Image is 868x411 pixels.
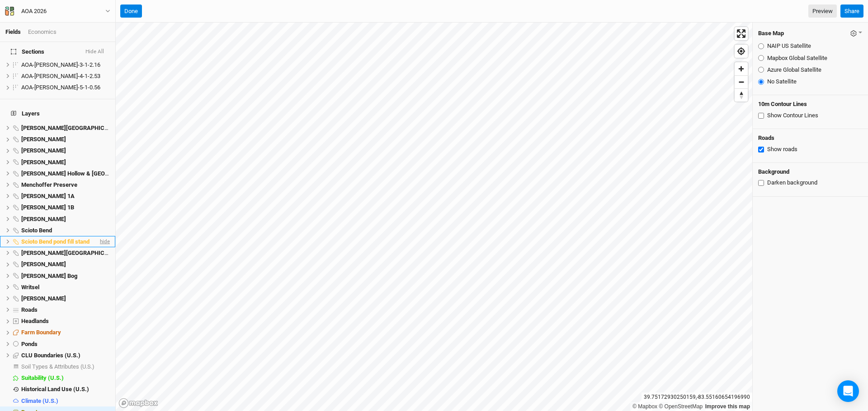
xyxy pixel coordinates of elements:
span: AOA-[PERSON_NAME]-3-1-2.16 [21,61,100,68]
button: Zoom in [735,62,748,75]
div: Ponds [21,341,110,348]
button: Hide All [85,47,104,56]
a: OpenStreetMap [659,403,703,410]
a: Mapbox [632,403,657,410]
div: AOA-Wylie Ridge-5-1-0.56 [21,84,110,91]
h4: Background [758,168,863,175]
div: Wylie Ridge [21,295,110,302]
div: Scioto Bend pond fill stand [21,238,98,245]
div: Open Intercom Messenger [837,380,859,402]
span: Zoom out [735,76,748,88]
div: Writsel [21,284,110,291]
span: Ponds [21,341,38,347]
div: Hintz Hollow & Stone Canyon [21,170,110,177]
button: Enter fullscreen [735,27,748,40]
div: CLU Boundaries (U.S.) [21,352,110,359]
div: Poston 1A [21,193,110,200]
label: NAIP US Satellite [767,42,811,50]
div: Headlands [21,318,110,325]
canvas: Map [116,23,752,411]
span: Headlands [21,318,49,324]
div: Genevieve Jones [21,159,110,166]
span: [PERSON_NAME] [21,295,66,302]
span: [PERSON_NAME] 1B [21,204,74,211]
div: Scioto Bend [21,227,110,234]
button: Zoom out [735,75,748,88]
div: Utzinger Bog [21,272,110,280]
span: Sections [11,47,44,56]
div: Climate (U.S.) [21,397,110,405]
div: Soil Types & Attributes (U.S.) [21,363,110,370]
span: [PERSON_NAME] [21,216,66,222]
div: Darby Oaks [21,136,110,143]
button: Share [840,5,863,18]
span: Soil Types & Attributes (U.S.) [21,363,94,370]
span: [PERSON_NAME] [21,159,66,166]
span: [PERSON_NAME][GEOGRAPHIC_DATA] [21,125,123,131]
span: [PERSON_NAME] 1A [21,193,75,199]
label: Azure Global Satellite [767,66,821,74]
h4: Layers [5,105,110,123]
label: Darken background [767,179,817,187]
span: [PERSON_NAME] Bog [21,272,77,279]
div: Elick [21,147,110,154]
span: Menchoffer Preserve [21,181,77,188]
div: Suitability (U.S.) [21,374,110,382]
span: Suitability (U.S.) [21,374,64,381]
span: Scioto Bend pond fill stand [21,238,90,245]
h4: Roads [758,134,863,142]
h4: 10m Contour Lines [758,101,863,108]
label: No Satellite [767,78,797,86]
h4: Base Map [758,30,784,37]
a: Improve this map [705,403,750,410]
div: Poston 1B [21,204,110,211]
div: 39.75172930250159 , -83.55160654196990 [642,393,752,402]
span: [PERSON_NAME] [21,147,66,154]
span: AOA-[PERSON_NAME]-4-1-2.53 [21,73,100,79]
div: Menchoffer Preserve [21,181,110,189]
span: Reset bearing to north [735,89,748,102]
label: Show Contour Lines [767,111,818,120]
label: Mapbox Global Satellite [767,54,827,62]
div: Darby Lakes Preserve [21,125,110,132]
div: Stevens [21,261,110,268]
span: [PERSON_NAME] Hollow & [GEOGRAPHIC_DATA] [21,170,149,177]
button: Reset bearing to north [735,88,748,102]
label: Show roads [767,145,797,153]
div: Farm Boundary [21,329,110,336]
span: [PERSON_NAME][GEOGRAPHIC_DATA] [21,249,123,256]
span: Farm Boundary [21,329,61,336]
span: AOA-[PERSON_NAME]-5-1-0.56 [21,84,100,91]
a: Fields [5,28,21,35]
div: AOA 2026 [21,7,47,16]
span: Writsel [21,284,39,291]
span: CLU Boundaries (U.S.) [21,352,80,359]
div: Economics [28,28,57,36]
div: Historical Land Use (U.S.) [21,386,110,393]
div: Riddle [21,216,110,223]
span: [PERSON_NAME] [21,261,66,268]
span: Roads [21,306,38,313]
div: AOA-Wylie Ridge-3-1-2.16 [21,61,110,69]
button: Find my location [735,45,748,58]
button: AOA 2026 [5,6,111,16]
a: Preview [808,5,837,18]
div: Roads [21,306,110,314]
a: Mapbox logo [118,398,158,408]
div: Scott Creek Falls [21,249,110,257]
span: hide [98,236,110,247]
span: Scioto Bend [21,227,52,234]
div: AOA-Wylie Ridge-4-1-2.53 [21,73,110,80]
button: Done [120,5,142,18]
span: Historical Land Use (U.S.) [21,386,89,393]
span: [PERSON_NAME] [21,136,66,143]
span: Climate (U.S.) [21,397,58,404]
